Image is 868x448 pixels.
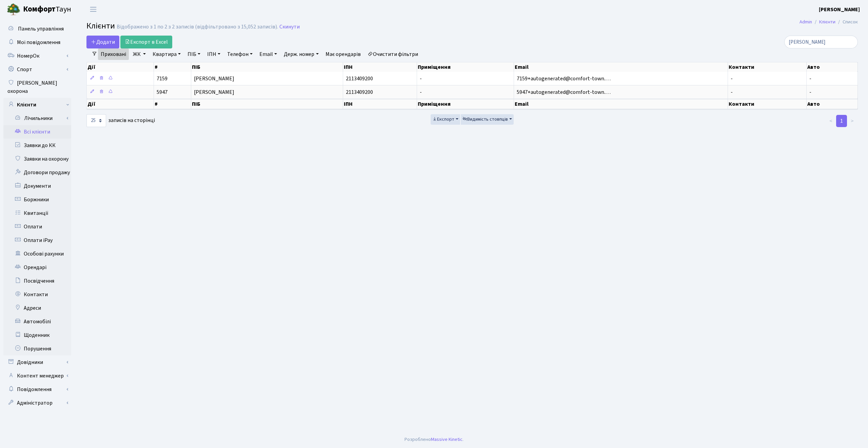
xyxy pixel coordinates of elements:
b: [PERSON_NAME] [819,6,860,13]
a: Мої повідомлення [3,36,71,49]
a: Довідники [3,355,71,369]
a: Автомобілі [3,315,71,328]
a: НомерОк [3,49,71,63]
span: - [731,88,733,96]
th: Дії [87,99,154,109]
div: Відображено з 1 по 2 з 2 записів (відфільтровано з 15,052 записів). [117,24,278,30]
nav: breadcrumb [789,15,868,29]
a: Оплати [3,220,71,233]
a: Email [257,48,280,60]
a: Клієнти [819,18,835,25]
a: Орендарі [3,261,71,274]
span: 7159+autogenerated@comfort-town.… [517,75,611,82]
button: Переключити навігацію [85,4,102,15]
a: Оплати iPay [3,233,71,247]
a: Договори продажу [3,166,71,179]
a: Всі клієнти [3,125,71,139]
a: [PERSON_NAME] [819,5,860,14]
a: Приховані [98,48,129,60]
a: Спорт [3,63,71,76]
a: Квартира [150,48,183,60]
th: Авто [807,62,858,72]
a: Особові рахунки [3,247,71,261]
a: Квитанції [3,206,71,220]
span: 5947 [157,88,167,96]
th: ПІБ [191,99,343,109]
input: Пошук... [784,36,858,48]
th: Приміщення [417,62,514,72]
a: Телефон [224,48,255,60]
span: - [420,88,422,96]
a: ПІБ [185,48,203,60]
a: Боржники [3,193,71,206]
span: - [809,75,811,82]
th: Email [514,62,728,72]
a: Лічильники [8,111,71,125]
a: Заявки до КК [3,139,71,152]
a: Massive Kinetic [431,436,462,443]
th: # [154,62,191,72]
a: Контакти [3,288,71,301]
a: Адміністратор [3,396,71,410]
span: 7159 [157,75,167,82]
a: Документи [3,179,71,193]
button: Видимість стовпців [461,114,514,125]
th: ПІБ [191,62,343,72]
a: Адреси [3,301,71,315]
a: Повідомлення [3,383,71,396]
th: Email [514,99,728,109]
th: Контакти [728,99,807,109]
b: Комфорт [23,4,56,15]
select: записів на сторінці [86,114,106,127]
a: Посвідчення [3,274,71,288]
div: Розроблено . [405,436,463,443]
th: # [154,99,191,109]
span: Експорт [432,116,454,123]
a: Додати [86,36,119,48]
span: 2113409200 [346,75,373,82]
th: ІПН [343,99,417,109]
span: Мої повідомлення [17,39,60,46]
a: ІПН [204,48,223,60]
th: Авто [807,99,858,109]
span: Таун [23,4,71,15]
th: ІПН [343,62,417,72]
span: - [731,75,733,82]
span: - [420,75,422,82]
a: Admin [800,18,812,25]
span: Видимість стовпців [462,116,508,123]
span: 2113409200 [346,88,373,96]
a: Скинути [279,24,300,30]
span: - [809,88,811,96]
a: Контент менеджер [3,369,71,383]
a: Держ. номер [281,48,321,60]
li: Список [835,18,858,26]
span: [PERSON_NAME] [194,75,234,82]
span: Додати [91,38,115,46]
a: Клієнти [3,98,71,111]
a: Експорт в Excel [120,36,172,48]
span: [PERSON_NAME] [194,88,234,96]
a: ЖК [130,48,149,60]
a: Має орендарів [323,48,363,60]
span: Клієнти [86,20,115,32]
th: Дії [87,62,154,72]
button: Експорт [431,114,460,125]
a: [PERSON_NAME] охорона [3,76,71,98]
span: Панель управління [18,25,64,33]
span: 5947+autogenerated@comfort-town.… [517,88,611,96]
a: Очистити фільтри [365,48,421,60]
a: Порушення [3,342,71,355]
a: Заявки на охорону [3,152,71,166]
a: Панель управління [3,22,71,36]
a: 1 [836,115,847,127]
label: записів на сторінці [86,114,155,127]
img: logo.png [7,3,20,16]
th: Приміщення [417,99,514,109]
a: Щоденник [3,328,71,342]
th: Контакти [728,62,807,72]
